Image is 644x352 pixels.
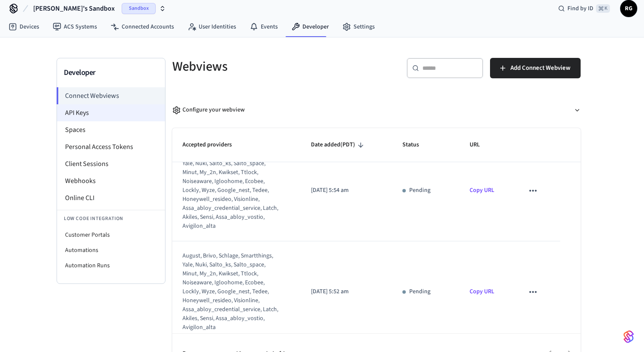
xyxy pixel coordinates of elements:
[57,258,165,273] li: Automation Runs
[57,121,165,138] li: Spaces
[122,3,156,14] span: Sandbox
[57,104,165,121] li: API Keys
[172,99,581,121] button: Configure your webview
[551,1,617,16] div: Find by ID⌘ K
[57,189,165,206] li: Online CLI
[470,186,494,195] a: Copy URL
[621,1,636,16] span: RG
[409,186,430,195] p: Pending
[57,210,165,227] li: Low Code Integration
[567,4,593,13] span: Find by ID
[33,3,115,14] span: [PERSON_NAME]'s Sandbox
[182,150,280,231] div: august, brivo, schlage, smartthings, yale, nuki, salto_ks, salto_space, minut, my_2n, kwikset, tt...
[57,138,165,155] li: Personal Access Tokens
[182,252,280,332] div: august, brivo, schlage, smartthings, yale, nuki, salto_ks, salto_space, minut, my_2n, kwikset, tt...
[624,330,634,343] img: SeamLogoGradient.69752ec5.svg
[311,186,382,195] p: [DATE] 5:54 am
[285,19,336,34] a: Developer
[104,19,181,34] a: Connected Accounts
[596,4,610,13] span: ⌘ K
[470,138,491,152] span: URL
[181,19,243,34] a: User Identities
[57,87,165,104] li: Connect Webviews
[336,19,382,34] a: Settings
[64,67,158,79] h3: Developer
[510,63,570,74] span: Add Connect Webview
[490,58,581,78] button: Add Connect Webview
[182,138,243,152] span: Accepted providers
[311,287,382,296] p: [DATE] 5:52 am
[311,138,366,152] span: Date added(PDT)
[243,19,285,34] a: Events
[470,287,494,296] a: Copy URL
[57,227,165,243] li: Customer Portals
[402,138,430,152] span: Status
[172,106,245,114] div: Configure your webview
[57,155,165,172] li: Client Sessions
[57,243,165,258] li: Automations
[57,172,165,189] li: Webhooks
[172,58,371,75] h5: Webviews
[46,19,104,34] a: ACS Systems
[2,19,46,34] a: Devices
[409,287,430,296] p: Pending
